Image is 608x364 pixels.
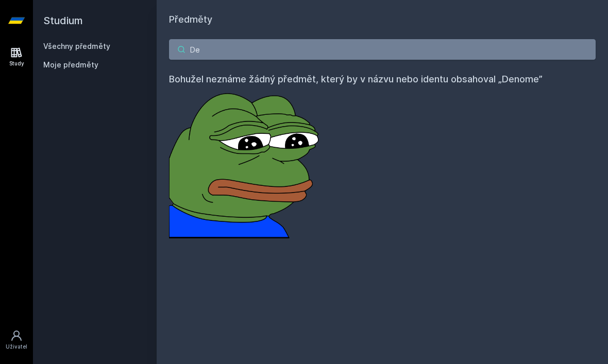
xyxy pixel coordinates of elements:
[2,41,31,73] a: Study
[169,12,596,27] h1: Předměty
[6,343,27,351] div: Uživatel
[43,42,110,50] a: Všechny předměty
[169,39,596,60] input: Název nebo ident předmětu…
[9,60,24,67] div: Study
[2,324,31,356] a: Uživatel
[169,72,596,86] h4: Bohužel neznáme žádný předmět, který by v názvu nebo identu obsahoval „Denome”
[169,86,324,238] img: error_picture.png
[43,60,98,70] span: Moje předměty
